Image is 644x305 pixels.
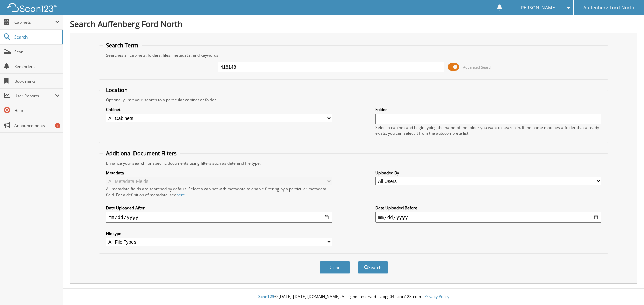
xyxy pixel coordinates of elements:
span: Bookmarks [14,78,60,84]
div: Enhance your search for specific documents using filters such as date and file type. [103,160,605,166]
span: Help [14,108,60,113]
div: Searches all cabinets, folders, files, metadata, and keywords [103,52,605,58]
span: [PERSON_NAME] [519,6,557,10]
legend: Additional Document Filters [103,150,180,157]
legend: Search Term [103,42,142,49]
img: scan123-logo-white.svg [7,3,57,12]
label: Metadata [106,170,332,176]
a: Privacy Policy [424,294,449,299]
div: 1 [55,123,60,128]
span: Scan123 [258,294,274,299]
span: Auffenberg Ford North [583,6,634,10]
span: Reminders [14,64,60,69]
span: User Reports [14,93,55,99]
label: Cabinet [106,107,332,112]
span: Search [14,34,59,40]
button: Clear [320,261,350,274]
input: start [106,212,332,223]
iframe: Chat Widget [610,273,644,305]
label: Date Uploaded After [106,205,332,211]
a: here [176,192,185,198]
div: Select a cabinet and begin typing the name of the folder you want to search in. If the name match... [375,125,601,136]
div: Optionally limit your search to a particular cabinet or folder [103,97,605,103]
span: Advanced Search [463,65,493,70]
input: end [375,212,601,223]
label: Date Uploaded Before [375,205,601,211]
legend: Location [103,86,131,94]
label: File type [106,231,332,236]
button: Search [358,261,388,274]
label: Folder [375,107,601,112]
div: All metadata fields are searched by default. Select a cabinet with metadata to enable filtering b... [106,186,332,198]
span: Cabinets [14,19,55,25]
label: Uploaded By [375,170,601,176]
div: © [DATE]-[DATE] [DOMAIN_NAME]. All rights reserved | appg04-scan123-com | [63,289,644,305]
h1: Search Auffenberg Ford North [70,18,637,29]
span: Announcements [14,123,60,128]
span: Scan [14,49,60,55]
